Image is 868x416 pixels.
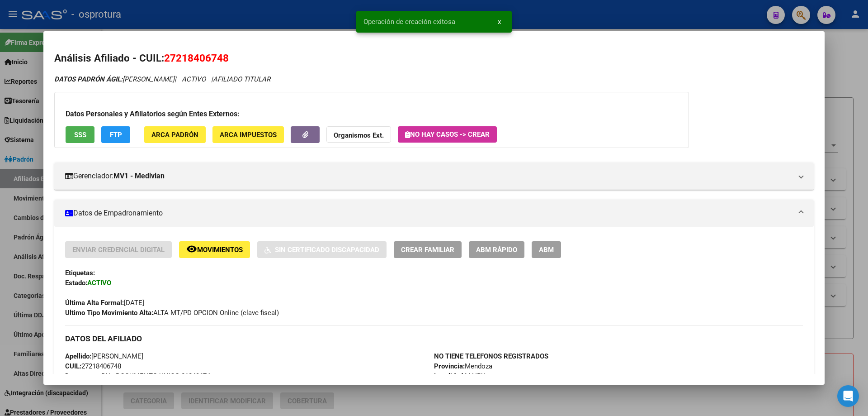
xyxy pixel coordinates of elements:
[257,241,387,258] button: Sin Certificado Discapacidad
[363,17,455,26] span: Operación de creación exitosa
[72,246,165,254] span: Enviar Credencial Digital
[334,131,384,139] strong: Organismos Ext.
[213,75,270,83] span: AFILIADO TITULAR
[54,75,175,83] span: [PERSON_NAME]
[394,241,462,258] button: Crear Familiar
[54,75,270,83] i: | ACTIVO |
[837,385,859,407] div: Open Intercom Messenger
[532,241,561,258] button: ABM
[197,246,243,254] span: Movimientos
[65,362,121,370] span: 27218406748
[405,130,490,139] span: No hay casos -> Crear
[65,362,81,370] strong: CUIL:
[179,241,250,258] button: Movimientos
[164,52,229,64] span: 27218406748
[65,299,124,307] strong: Última Alta Formal:
[65,309,153,317] strong: Ultimo Tipo Movimiento Alta:
[476,246,517,254] span: ABM Rápido
[220,131,277,139] span: ARCA Impuestos
[65,372,210,380] span: DU - DOCUMENTO UNICO 21840674
[65,171,792,182] mat-panel-title: Gerenciador:
[434,372,465,380] strong: Localidad:
[498,18,501,26] span: x
[212,126,284,143] button: ARCA Impuestos
[65,334,803,344] h3: DATOS DEL AFILIADO
[275,246,379,254] span: Sin Certificado Discapacidad
[65,279,87,287] strong: Estado:
[398,126,497,143] button: No hay casos -> Crear
[74,131,86,139] span: SSS
[54,163,814,190] mat-expansion-panel-header: Gerenciador:MV1 - Medivian
[539,246,554,254] span: ABM
[54,75,123,83] strong: DATOS PADRÓN ÁGIL:
[54,51,814,66] h2: Análisis Afiliado - CUIL:
[65,352,143,360] span: [PERSON_NAME]
[101,126,130,143] button: FTP
[87,279,111,287] strong: ACTIVO
[65,299,144,307] span: [DATE]
[65,208,792,219] mat-panel-title: Datos de Empadronamiento
[144,126,206,143] button: ARCA Padrón
[66,126,94,143] button: SSS
[65,372,101,380] strong: Documento:
[186,244,197,254] mat-icon: remove_red_eye
[54,200,814,227] mat-expansion-panel-header: Datos de Empadronamiento
[434,362,492,370] span: Mendoza
[113,171,165,182] strong: MV1 - Medivian
[65,269,95,277] strong: Etiquetas:
[491,14,508,30] button: x
[66,109,678,120] h3: Datos Personales y Afiliatorios según Entes Externos:
[65,352,91,360] strong: Apellido:
[434,352,548,360] strong: NO TIENE TELEFONOS REGISTRADOS
[401,246,454,254] span: Crear Familiar
[65,309,279,317] span: ALTA MT/PD OPCION Online (clave fiscal)
[65,241,172,258] button: Enviar Credencial Digital
[110,131,122,139] span: FTP
[434,372,486,380] span: MAIPU
[469,241,524,258] button: ABM Rápido
[326,126,391,143] button: Organismos Ext.
[151,131,198,139] span: ARCA Padrón
[434,362,465,370] strong: Provincia:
